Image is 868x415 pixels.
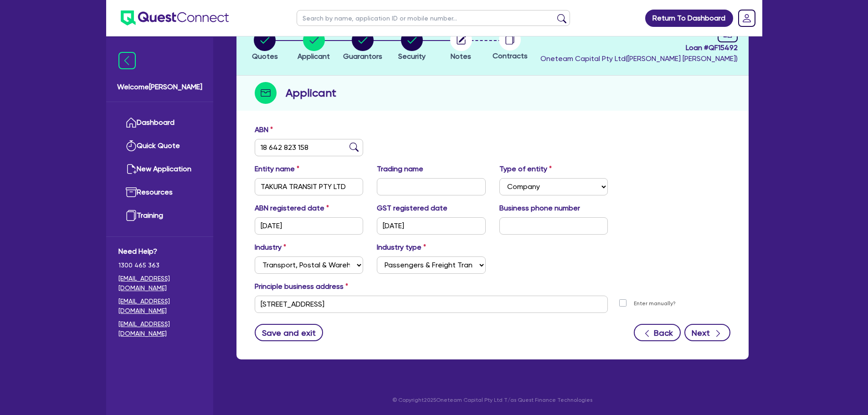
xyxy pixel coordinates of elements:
[377,164,423,174] label: Trading name
[255,242,286,253] label: Industry
[684,324,730,341] button: Next
[121,10,229,26] img: quest-connect-logo-blue
[298,52,330,61] span: Applicant
[645,10,733,27] a: Return To Dashboard
[118,274,201,293] a: [EMAIL_ADDRESS][DOMAIN_NAME]
[252,52,278,61] span: Quotes
[377,242,426,253] label: Industry type
[297,10,570,26] input: Search by name, application ID or mobile number...
[377,203,447,214] label: GST registered date
[286,85,336,101] h2: Applicant
[118,319,201,338] a: [EMAIL_ADDRESS][DOMAIN_NAME]
[540,54,738,63] span: Oneteam Capital Pty Ltd ( [PERSON_NAME] [PERSON_NAME] )
[451,52,471,61] span: Notes
[118,181,201,204] a: Resources
[118,261,201,270] span: 1300 465 363
[255,217,364,235] input: DD / MM / YYYY
[398,29,426,62] button: Security
[634,299,676,308] label: Enter manually?
[126,140,137,151] img: quick-quote
[255,324,324,341] button: Save and exit
[255,203,329,214] label: ABN registered date
[343,52,382,61] span: Guarantors
[343,29,383,62] button: Guarantors
[118,246,201,257] span: Need Help?
[252,29,278,62] button: Quotes
[499,203,580,214] label: Business phone number
[126,210,137,221] img: training
[126,187,137,198] img: resources
[118,52,136,69] img: icon-menu-close
[118,111,201,134] a: Dashboard
[230,396,755,404] p: © Copyright 2025 Oneteam Capital Pty Ltd T/as Quest Finance Technologies
[255,164,299,174] label: Entity name
[377,217,486,235] input: DD / MM / YYYY
[349,143,359,152] img: abn-lookup icon
[499,164,552,174] label: Type of entity
[255,82,277,104] img: step-icon
[118,204,201,227] a: Training
[255,281,348,292] label: Principle business address
[118,297,201,316] a: [EMAIL_ADDRESS][DOMAIN_NAME]
[735,6,759,30] a: Dropdown toggle
[297,29,330,62] button: Applicant
[493,51,528,60] span: Contracts
[117,82,202,92] span: Welcome [PERSON_NAME]
[118,134,201,158] a: Quick Quote
[634,324,681,341] button: Back
[450,29,473,62] button: Notes
[255,124,273,135] label: ABN
[398,52,426,61] span: Security
[118,158,201,181] a: New Application
[126,164,137,174] img: new-application
[540,42,738,53] span: Loan # QF15492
